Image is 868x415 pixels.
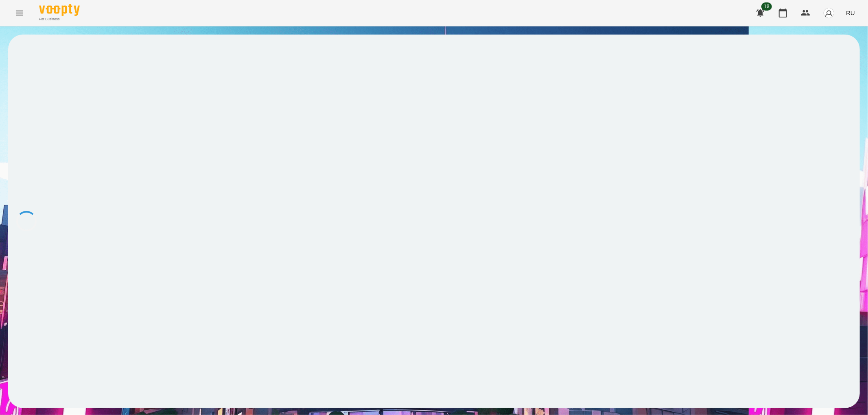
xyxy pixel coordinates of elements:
[846,9,855,17] span: RU
[843,5,858,20] button: RU
[10,3,29,23] button: Menu
[39,17,80,22] span: For Business
[761,2,772,11] span: 19
[823,7,835,19] img: avatar_s.png
[39,4,80,16] img: Voopty Logo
